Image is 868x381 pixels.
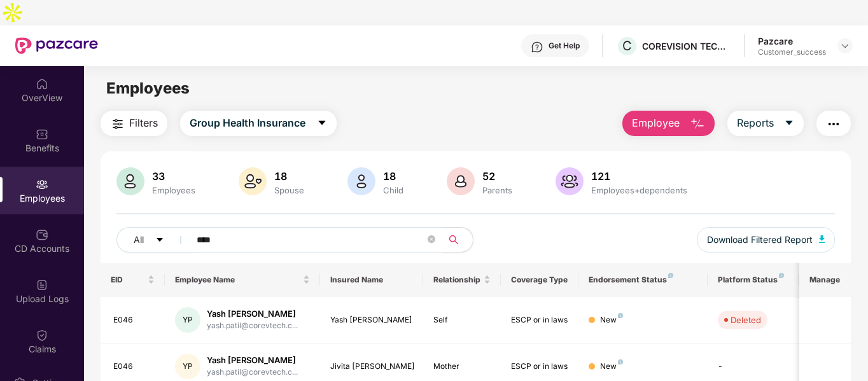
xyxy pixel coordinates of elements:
div: COREVISION TECHNOLOGY PRIVATE LIMITED [642,40,731,52]
div: Get Help [549,41,580,51]
div: E046 [113,361,155,373]
div: 18 [272,170,307,183]
img: svg+xml;base64,PHN2ZyB4bWxucz0iaHR0cDovL3d3dy53My5vcmcvMjAwMC9zdmciIHhtbG5zOnhsaW5rPSJodHRwOi8vd3... [556,167,584,195]
span: All [134,233,144,247]
button: Allcaret-down [116,227,194,253]
div: Mother [433,361,491,373]
div: ESCP or in laws [511,314,568,326]
div: Self [433,314,491,326]
span: close-circle [428,235,435,243]
span: EID [111,275,146,285]
img: svg+xml;base64,PHN2ZyB4bWxucz0iaHR0cDovL3d3dy53My5vcmcvMjAwMC9zdmciIHhtbG5zOnhsaW5rPSJodHRwOi8vd3... [447,167,475,195]
img: svg+xml;base64,PHN2ZyBpZD0iQmVuZWZpdHMiIHhtbG5zPSJodHRwOi8vd3d3LnczLm9yZy8yMDAwL3N2ZyIgd2lkdGg9Ij... [36,128,48,141]
div: Yash [PERSON_NAME] [330,314,414,326]
span: Employee [632,115,680,131]
button: Group Health Insurancecaret-down [180,111,337,136]
img: svg+xml;base64,PHN2ZyB4bWxucz0iaHR0cDovL3d3dy53My5vcmcvMjAwMC9zdmciIHdpZHRoPSI4IiBoZWlnaHQ9IjgiIH... [779,273,784,278]
div: E046 [113,314,155,326]
span: caret-down [155,235,164,246]
img: svg+xml;base64,PHN2ZyB4bWxucz0iaHR0cDovL3d3dy53My5vcmcvMjAwMC9zdmciIHhtbG5zOnhsaW5rPSJodHRwOi8vd3... [690,116,705,132]
div: Yash [PERSON_NAME] [207,354,298,366]
div: Jivita [PERSON_NAME] [330,361,414,373]
div: Child [381,185,406,195]
div: Customer_success [758,47,826,57]
button: Reportscaret-down [727,111,804,136]
span: Relationship [433,275,481,285]
img: svg+xml;base64,PHN2ZyBpZD0iRW1wbG95ZWVzIiB4bWxucz0iaHR0cDovL3d3dy53My5vcmcvMjAwMC9zdmciIHdpZHRoPS... [36,178,48,191]
img: New Pazcare Logo [15,38,98,54]
button: search [442,227,473,253]
button: Download Filtered Report [697,227,836,253]
img: svg+xml;base64,PHN2ZyBpZD0iSGVscC0zMngzMiIgeG1sbnM9Imh0dHA6Ly93d3cudzMub3JnLzIwMDAvc3ZnIiB3aWR0aD... [531,41,543,53]
span: search [442,235,466,245]
button: Employee [622,111,715,136]
div: 33 [150,170,198,183]
img: svg+xml;base64,PHN2ZyB4bWxucz0iaHR0cDovL3d3dy53My5vcmcvMjAwMC9zdmciIHdpZHRoPSI4IiBoZWlnaHQ9IjgiIH... [618,313,623,318]
img: svg+xml;base64,PHN2ZyB4bWxucz0iaHR0cDovL3d3dy53My5vcmcvMjAwMC9zdmciIHhtbG5zOnhsaW5rPSJodHRwOi8vd3... [239,167,267,195]
div: 52 [480,170,515,183]
span: Group Health Insurance [190,115,305,131]
img: svg+xml;base64,PHN2ZyBpZD0iVXBsb2FkX0xvZ3MiIGRhdGEtbmFtZT0iVXBsb2FkIExvZ3MiIHhtbG5zPSJodHRwOi8vd3... [36,279,48,291]
div: yash.patil@corevtech.c... [207,320,298,332]
div: yash.patil@corevtech.c... [207,366,298,378]
div: 121 [589,170,690,183]
span: Filters [129,115,158,131]
span: Download Filtered Report [707,233,813,247]
img: svg+xml;base64,PHN2ZyB4bWxucz0iaHR0cDovL3d3dy53My5vcmcvMjAwMC9zdmciIHhtbG5zOnhsaW5rPSJodHRwOi8vd3... [819,235,825,243]
th: Employee Name [165,263,320,297]
img: svg+xml;base64,PHN2ZyB4bWxucz0iaHR0cDovL3d3dy53My5vcmcvMjAwMC9zdmciIHdpZHRoPSI4IiBoZWlnaHQ9IjgiIH... [668,273,673,278]
span: Employee Name [175,275,300,285]
img: svg+xml;base64,PHN2ZyBpZD0iRHJvcGRvd24tMzJ4MzIiIHhtbG5zPSJodHRwOi8vd3d3LnczLm9yZy8yMDAwL3N2ZyIgd2... [840,41,850,51]
span: C [622,38,632,53]
div: 18 [381,170,406,183]
div: Pazcare [758,35,826,47]
div: Spouse [272,185,307,195]
th: Manage [799,263,851,297]
div: New [600,314,623,326]
img: svg+xml;base64,PHN2ZyBpZD0iQ2xhaW0iIHhtbG5zPSJodHRwOi8vd3d3LnczLm9yZy8yMDAwL3N2ZyIgd2lkdGg9IjIwIi... [36,329,48,342]
img: svg+xml;base64,PHN2ZyB4bWxucz0iaHR0cDovL3d3dy53My5vcmcvMjAwMC9zdmciIHdpZHRoPSIyNCIgaGVpZ2h0PSIyNC... [110,116,125,132]
th: Coverage Type [501,263,578,297]
div: New [600,361,623,373]
span: Reports [737,115,774,131]
img: svg+xml;base64,PHN2ZyB4bWxucz0iaHR0cDovL3d3dy53My5vcmcvMjAwMC9zdmciIHdpZHRoPSI4IiBoZWlnaHQ9IjgiIH... [618,359,623,364]
span: caret-down [784,118,794,129]
img: svg+xml;base64,PHN2ZyB4bWxucz0iaHR0cDovL3d3dy53My5vcmcvMjAwMC9zdmciIHhtbG5zOnhsaW5rPSJodHRwOi8vd3... [347,167,375,195]
img: svg+xml;base64,PHN2ZyB4bWxucz0iaHR0cDovL3d3dy53My5vcmcvMjAwMC9zdmciIHdpZHRoPSIyNCIgaGVpZ2h0PSIyNC... [826,116,841,132]
span: Employees [106,79,190,97]
img: svg+xml;base64,PHN2ZyBpZD0iQ0RfQWNjb3VudHMiIGRhdGEtbmFtZT0iQ0QgQWNjb3VudHMiIHhtbG5zPSJodHRwOi8vd3... [36,228,48,241]
th: EID [101,263,165,297]
div: Employees [150,185,198,195]
span: caret-down [317,118,327,129]
div: ESCP or in laws [511,361,568,373]
div: Deleted [731,314,761,326]
div: YP [175,307,200,333]
button: Filters [101,111,167,136]
th: Relationship [423,263,501,297]
div: Parents [480,185,515,195]
img: svg+xml;base64,PHN2ZyB4bWxucz0iaHR0cDovL3d3dy53My5vcmcvMjAwMC9zdmciIHhtbG5zOnhsaW5rPSJodHRwOi8vd3... [116,167,144,195]
div: Employees+dependents [589,185,690,195]
div: YP [175,354,200,379]
th: Insured Name [320,263,424,297]
div: Platform Status [718,275,788,285]
img: svg+xml;base64,PHN2ZyBpZD0iSG9tZSIgeG1sbnM9Imh0dHA6Ly93d3cudzMub3JnLzIwMDAvc3ZnIiB3aWR0aD0iMjAiIG... [36,78,48,90]
span: close-circle [428,234,435,246]
div: Endorsement Status [589,275,697,285]
div: Yash [PERSON_NAME] [207,308,298,320]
